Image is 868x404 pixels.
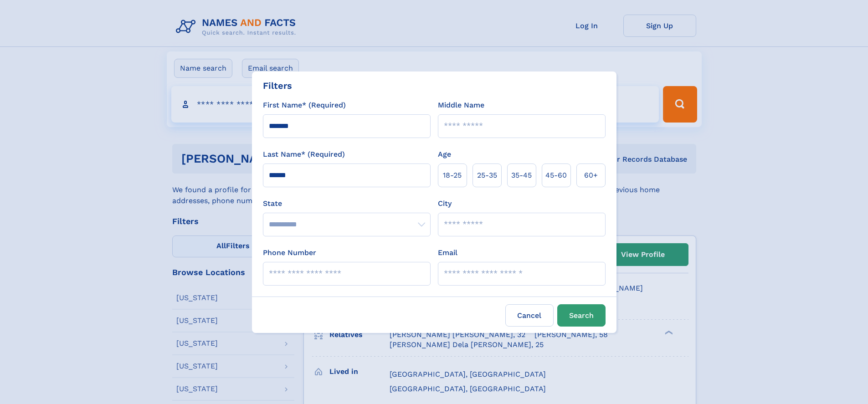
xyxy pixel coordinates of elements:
label: Email [438,247,457,258]
span: 25‑35 [477,170,497,181]
label: Phone Number [263,247,316,258]
span: 60+ [584,170,598,181]
label: Last Name* (Required) [263,149,345,160]
label: Cancel [505,304,554,327]
label: State [263,198,431,209]
label: Middle Name [438,100,484,111]
div: Filters [263,79,292,92]
label: First Name* (Required) [263,100,346,111]
label: Age [438,149,451,160]
span: 45‑60 [545,170,567,181]
span: 35‑45 [511,170,532,181]
button: Search [557,304,606,327]
span: 18‑25 [443,170,462,181]
label: City [438,198,452,209]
